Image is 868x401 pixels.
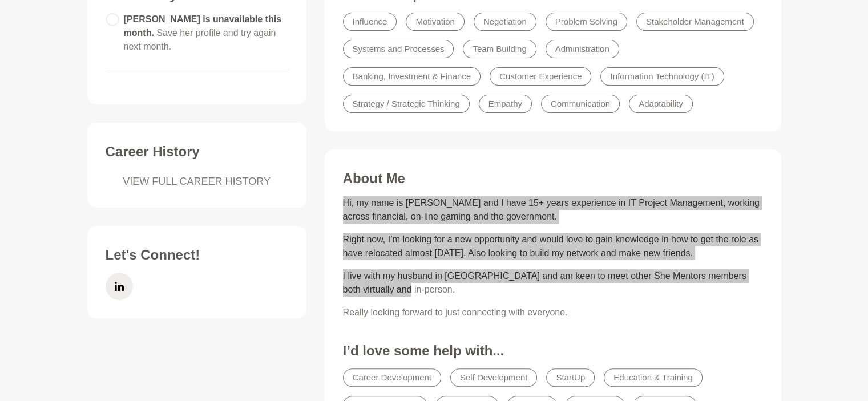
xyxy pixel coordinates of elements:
h3: I’d love some help with... [343,342,763,359]
a: VIEW FULL CAREER HISTORY [106,174,288,189]
a: LinkedIn [106,273,133,300]
p: Right now, I’m looking for a new opportunity and would love to gain knowledge in how to get the r... [343,233,763,260]
h3: Let's Connect! [106,246,288,264]
p: I live with my husband in [GEOGRAPHIC_DATA] and am keen to meet other She Mentors members both vi... [343,269,763,297]
span: [PERSON_NAME] is unavailable this month. [124,14,282,51]
span: Save her profile and try again next month. [124,28,276,51]
p: Really looking forward to just connecting with everyone. [343,306,763,319]
h3: Career History [106,143,288,160]
p: Hi, my name is [PERSON_NAME] and I have 15+ years experience in IT Project Management, working ac... [343,196,763,224]
h3: About Me [343,170,763,187]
